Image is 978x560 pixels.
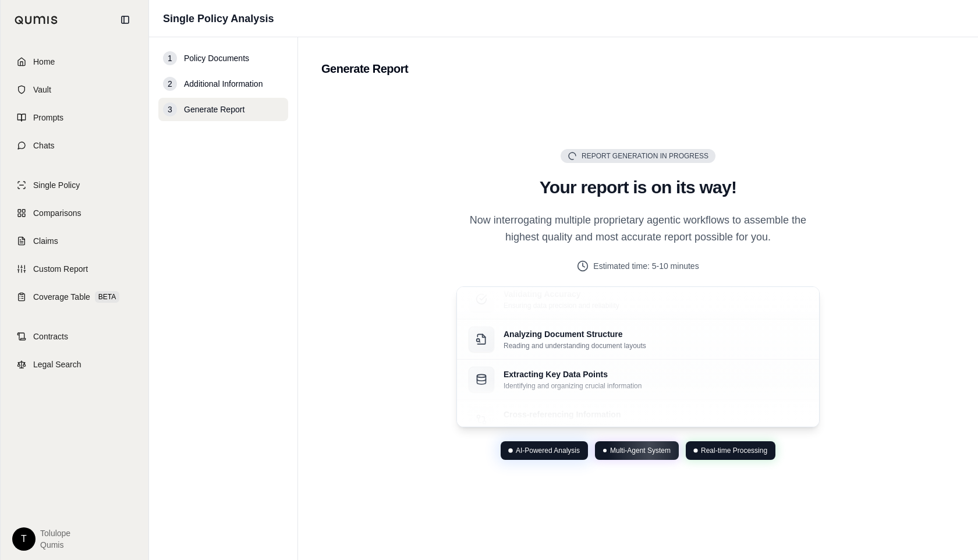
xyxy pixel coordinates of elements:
span: Policy Documents [184,52,249,64]
a: Legal Search [8,352,141,377]
a: Claims [8,228,141,254]
span: Vault [33,84,51,95]
a: Custom Report [8,256,141,282]
span: Qumis [40,539,70,551]
span: Estimated time: 5-10 minutes [593,260,699,272]
span: Coverage Table [33,291,90,303]
span: Multi-Agent System [610,446,671,455]
h2: Your report is on its way! [456,177,820,198]
button: Collapse sidebar [116,10,134,29]
img: Qumis Logo [15,16,58,24]
p: Now interrogating multiple proprietary agentic workflows to assemble the highest quality and most... [456,212,820,246]
a: Prompts [8,105,141,130]
span: Tolulope [40,527,70,539]
span: Additional Information [184,78,263,90]
span: Prompts [33,112,63,123]
a: Chats [8,133,141,158]
span: Real-time Processing [701,446,767,455]
p: Analyzing Document Structure [504,328,646,339]
div: 2 [163,77,177,91]
h2: Generate Report [321,61,955,77]
p: Identifying and organizing crucial information [504,381,642,390]
span: BETA [95,291,119,303]
span: Comparisons [33,207,81,219]
h1: Single Policy Analysis [163,10,274,27]
p: Extracting Key Data Points [504,368,642,380]
a: Vault [8,77,141,102]
p: Ensuring data precision and reliability [504,300,619,310]
p: Validating Accuracy [504,288,619,299]
div: 1 [163,51,177,65]
span: Home [33,56,55,68]
a: Coverage TableBETA [8,284,141,310]
p: Comparing against knowledge base [504,421,621,430]
a: Contracts [8,324,141,349]
span: AI-Powered Analysis [516,446,580,455]
a: Single Policy [8,172,141,198]
span: Custom Report [33,263,88,275]
span: Chats [33,140,55,151]
span: Single Policy [33,179,80,191]
span: Legal Search [33,359,81,370]
a: Home [8,49,141,75]
p: Cross-referencing Information [504,408,621,420]
div: 3 [163,102,177,116]
span: Claims [33,235,58,247]
p: Reading and understanding document layouts [504,341,646,350]
a: Comparisons [8,200,141,226]
span: Contracts [33,331,68,342]
div: T [12,527,36,551]
span: Report Generation in Progress [582,151,708,161]
span: Generate Report [184,104,245,115]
